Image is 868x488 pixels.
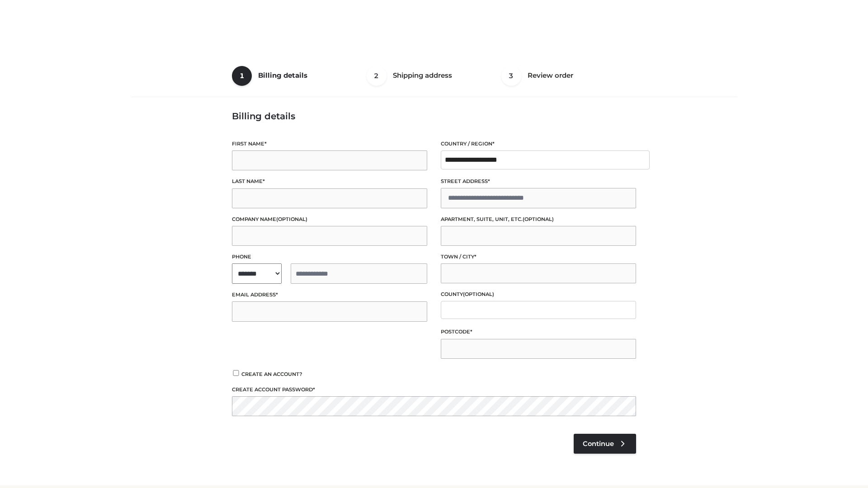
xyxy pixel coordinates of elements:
label: Apartment, suite, unit, etc. [441,215,636,224]
h3: Billing details [232,111,636,122]
span: Continue [583,440,614,448]
span: Create an account? [241,371,302,377]
label: Last name [232,177,427,186]
label: Street address [441,177,636,186]
span: (optional) [463,291,494,297]
input: Create an account? [232,370,240,376]
a: Continue [574,434,636,454]
label: County [441,290,636,299]
span: 2 [367,66,387,86]
label: Create account password [232,385,636,394]
span: Billing details [258,71,307,80]
label: Postcode [441,328,636,336]
span: 1 [232,66,252,86]
label: First name [232,140,427,148]
label: Phone [232,253,427,261]
span: Shipping address [393,71,452,80]
label: Email address [232,291,427,299]
span: (optional) [523,216,554,222]
label: Town / City [441,253,636,261]
span: (optional) [276,216,307,222]
span: Review order [528,71,573,80]
label: Country / Region [441,140,636,148]
label: Company name [232,215,427,224]
span: 3 [501,66,521,86]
